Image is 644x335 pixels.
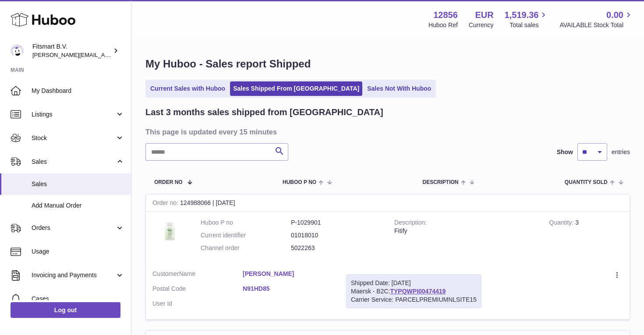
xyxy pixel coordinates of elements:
div: Carrier Service: PARCELPREMIUMNLSITE15 [351,296,477,304]
span: Quantity Sold [565,180,608,185]
dd: P-1029901 [291,219,381,227]
a: Log out [11,302,120,318]
strong: Quantity [549,219,575,228]
span: [PERSON_NAME][EMAIL_ADDRESS][DOMAIN_NAME] [32,51,176,58]
span: 0.00 [606,9,623,21]
a: N91HD85 [243,285,333,293]
td: 3 [542,212,630,263]
div: Currency [469,21,494,29]
dt: User Id [152,300,243,308]
div: Maersk - B2C: [346,274,481,309]
dd: 01018010 [291,231,381,240]
dd: 5022263 [291,244,381,252]
div: Huboo Ref [428,21,458,29]
div: 124988066 | [DATE] [146,194,630,212]
img: 128561739542540.png [152,219,188,243]
div: Fitify [394,227,536,235]
a: [PERSON_NAME] [243,270,333,278]
h3: This page is updated every 15 minutes [145,127,628,137]
span: Total sales [510,21,548,29]
strong: Description [394,219,427,228]
dt: Channel order [201,244,291,252]
a: Current Sales with Huboo [147,81,228,96]
h2: Last 3 months sales shipped from [GEOGRAPHIC_DATA] [145,106,383,118]
span: Huboo P no [283,180,316,185]
a: 0.00 AVAILABLE Stock Total [559,9,633,29]
dt: Postal Code [152,285,243,295]
h1: My Huboo - Sales report Shipped [145,57,630,71]
dt: Current identifier [201,231,291,240]
span: Description [422,180,458,185]
dt: Name [152,270,243,280]
span: Order No [154,180,183,185]
span: AVAILABLE Stock Total [559,21,633,29]
dt: Huboo P no [201,219,291,227]
div: Fitsmart B.V. [32,42,111,59]
span: Cases [32,295,124,303]
a: Sales Shipped From [GEOGRAPHIC_DATA] [230,81,362,96]
span: Stock [32,134,115,142]
span: Listings [32,110,115,119]
span: Add Manual Order [32,201,124,210]
a: TYPQWPI00474419 [390,288,446,295]
a: Sales Not With Huboo [364,81,434,96]
span: Sales [32,158,115,166]
label: Show [557,148,573,156]
a: 1,519.36 Total sales [505,9,549,29]
img: jonathan@leaderoo.com [11,44,24,57]
span: entries [612,148,630,156]
span: Usage [32,247,124,256]
span: My Dashboard [32,87,124,95]
span: Customer [152,270,179,277]
div: Shipped Date: [DATE] [351,279,477,287]
span: Sales [32,180,124,188]
strong: Order no [152,199,180,208]
span: Orders [32,224,115,232]
strong: EUR [475,9,493,21]
span: 1,519.36 [505,9,539,21]
strong: 12856 [433,9,458,21]
span: Invoicing and Payments [32,271,115,279]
